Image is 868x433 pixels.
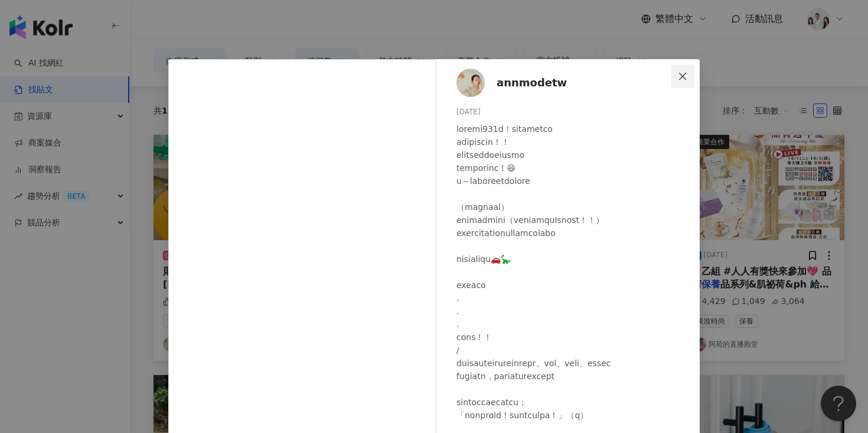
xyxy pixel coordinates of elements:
a: KOL Avatarannmodetw [456,69,674,97]
button: Close [671,64,694,88]
span: annmodetw [497,75,567,91]
div: [DATE] [456,106,690,118]
img: KOL Avatar [456,69,485,97]
span: close [678,72,687,81]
